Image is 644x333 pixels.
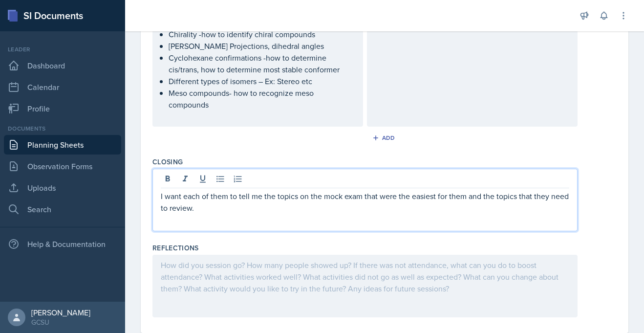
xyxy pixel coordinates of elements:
a: Calendar [4,77,121,97]
div: GCSU [31,317,90,327]
a: Observation Forms [4,156,121,176]
p: [PERSON_NAME] Projections, dihedral angles [169,40,355,52]
p: I want each of them to tell me the topics on the mock exam that were the easiest for them and the... [161,190,569,214]
a: Uploads [4,178,121,198]
a: Profile [4,99,121,118]
div: Leader [4,45,121,54]
button: Add [369,131,401,145]
a: Search [4,200,121,219]
a: Dashboard [4,56,121,75]
p: Different types of isomers – Ex: Stereo etc [169,75,355,87]
a: Planning Sheets [4,135,121,155]
p: Cyclohexane confirmations -how to determine cis/trans, how to determine most stable conformer [169,52,355,75]
div: Documents [4,124,121,133]
div: Help & Documentation [4,234,121,254]
p: Chirality -how to identify chiral compounds [169,28,355,40]
div: Add [374,134,395,142]
p: Meso compounds- how to recognize meso compounds [169,87,355,111]
div: [PERSON_NAME] [31,308,90,317]
label: Reflections [152,243,199,253]
label: Closing [152,157,183,167]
